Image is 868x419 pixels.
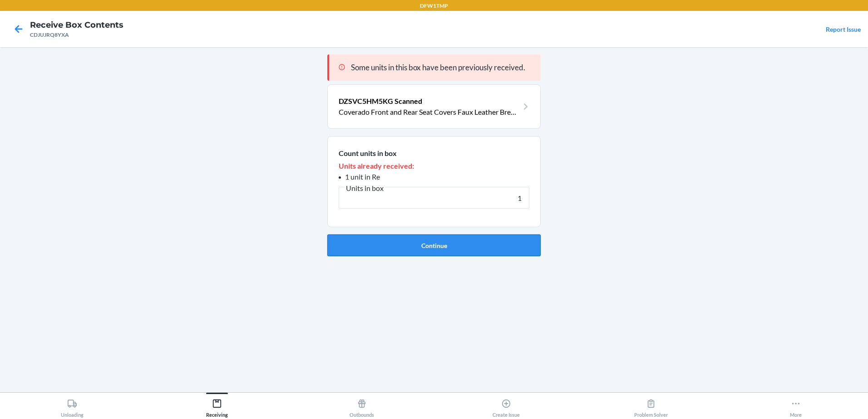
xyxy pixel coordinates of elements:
span: DZSVC5HM5KG Scanned [339,97,422,105]
span: Some units in this box have been previously received. [351,63,525,72]
div: CDJUJRQ8YXA [30,31,123,39]
div: Outbounds [350,395,374,418]
button: Continue [327,234,541,256]
button: Create Issue [434,393,579,418]
button: Problem Solver [579,393,724,418]
div: Receiving [206,395,228,418]
input: Units in box [339,187,529,209]
a: Report Issue [826,25,861,33]
button: Receiving [145,393,290,418]
p: Coverado Front and Rear Seat Covers Faux Leather Breathable Waterproof Universal Fit (Beige / Ful... [339,107,518,117]
div: Problem Solver [634,395,668,418]
p: Units already received: [339,161,529,171]
div: Create Issue [493,395,520,418]
span: Units in box [345,184,385,193]
button: More [723,393,868,418]
span: Count units in box [339,149,397,157]
a: DZSVC5HM5KG ScannedCoverado Front and Rear Seat Covers Faux Leather Breathable Waterproof Univers... [339,96,529,117]
div: More [790,395,802,418]
button: Outbounds [289,393,434,418]
h4: Receive Box Contents [30,19,123,31]
span: 1 unit in Re [345,172,380,181]
p: DFW1TMP [420,2,448,10]
div: Unloading [61,395,84,418]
